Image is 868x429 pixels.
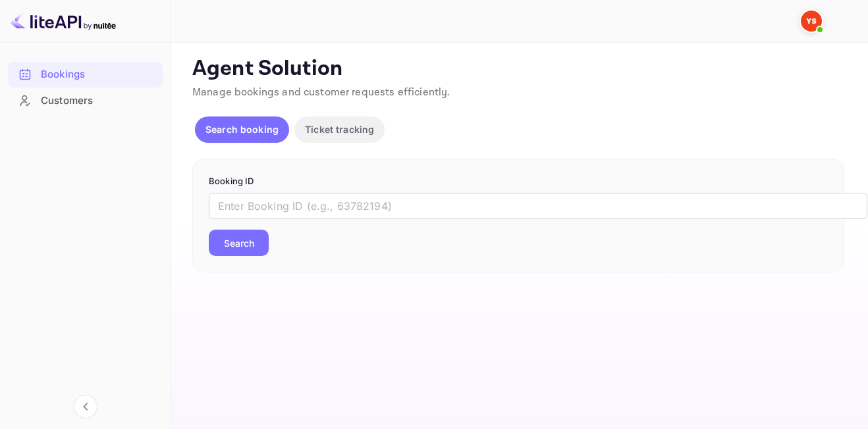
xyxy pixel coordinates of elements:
[8,88,163,114] div: Customers
[209,175,828,188] p: Booking ID
[801,11,822,32] img: Yandex Support
[192,86,450,99] span: Manage bookings and customer requests efficiently.
[41,93,156,109] div: Customers
[74,395,97,418] button: Collapse navigation
[11,11,116,32] img: LiteAPI logo
[209,193,867,219] input: Enter Booking ID (e.g., 63782194)
[192,56,844,82] p: Agent Solution
[209,230,269,256] button: Search
[8,88,163,113] a: Customers
[41,67,156,82] div: Bookings
[205,122,279,136] p: Search booking
[8,62,163,88] div: Bookings
[8,62,163,86] a: Bookings
[305,122,374,136] p: Ticket tracking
